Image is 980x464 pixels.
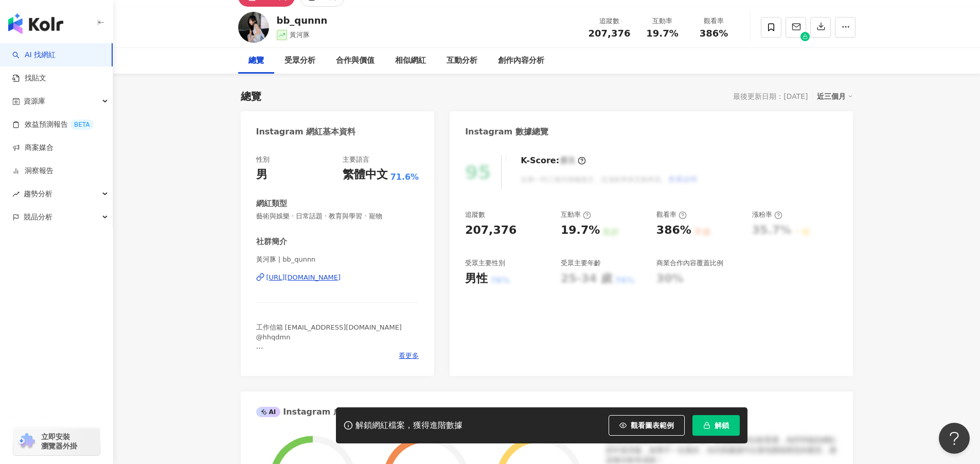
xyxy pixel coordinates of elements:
a: 洞察報告 [12,166,54,176]
div: 總覽 [241,89,261,104]
a: 找貼文 [12,73,46,83]
a: [URL][DOMAIN_NAME] [256,273,419,282]
div: 近三個月 [817,90,853,103]
div: 互動率 [643,16,682,26]
div: 觀看率 [656,210,687,219]
div: 男 [256,167,268,183]
div: 386% [656,222,691,238]
div: 相似網紅 [395,55,426,67]
div: 漲粉率 [752,210,782,219]
div: 追蹤數 [589,16,631,26]
span: 207,376 [589,28,631,39]
div: 觀看率 [694,16,734,26]
span: 工作信箱 [EMAIL_ADDRESS][DOMAIN_NAME] @hhqdmn 我是[PERSON_NAME]，不是黃合群，也不是[PERSON_NAME]，更不是不合群。 [256,323,402,369]
div: 追蹤數 [465,210,485,219]
div: 207,376 [465,222,516,238]
span: 黃河豚 | bb_qunnn [256,255,419,264]
div: 合作與價值 [336,55,375,67]
div: 解鎖網紅檔案，獲得進階數據 [355,420,462,431]
div: bb_qunnn [277,14,328,27]
span: 19.7% [646,28,678,39]
div: Instagram 數據總覽 [465,126,548,138]
a: 效益預測報告BETA [12,119,94,130]
span: 立即安裝 瀏覽器外掛 [41,432,77,451]
div: 社群簡介 [256,236,287,247]
button: 解鎖 [692,415,740,436]
div: 受眾主要性別 [465,259,505,268]
a: 商案媒合 [12,143,54,153]
div: Instagram 網紅基本資料 [256,126,356,138]
a: chrome extension立即安裝 瀏覽器外掛 [13,427,100,455]
span: 競品分析 [24,205,52,229]
span: 看更多 [399,351,419,360]
div: 性別 [256,155,270,164]
div: 商業合作內容覆蓋比例 [656,259,723,268]
div: 網紅類型 [256,198,287,209]
img: logo [8,13,63,34]
span: rise [12,191,20,198]
button: 觀看圖表範例 [609,415,685,436]
span: 黃河豚 [290,31,310,39]
span: 解鎖 [715,421,729,429]
div: [URL][DOMAIN_NAME] [266,273,341,282]
span: 資源庫 [24,90,45,113]
div: 繁體中文 [343,167,388,183]
div: 互動分析 [447,55,477,67]
div: 受眾分析 [284,55,315,67]
div: 男性 [465,271,488,287]
span: 386% [700,28,728,39]
div: 總覽 [248,55,264,67]
div: Instagram 成效等級三大指標 [256,406,399,418]
span: 藝術與娛樂 · 日常話題 · 教育與學習 · 寵物 [256,212,419,221]
img: chrome extension [16,433,37,450]
span: 觀看圖表範例 [631,421,674,429]
div: 受眾主要年齡 [561,259,601,268]
div: 創作內容分析 [498,55,544,67]
span: 趨勢分析 [24,182,52,205]
img: KOL Avatar [238,12,269,43]
div: 最後更新日期：[DATE] [733,92,808,100]
div: K-Score : [521,155,586,166]
a: searchAI 找網紅 [12,50,56,60]
div: 主要語言 [343,155,369,164]
div: 19.7% [561,222,600,238]
span: 71.6% [390,171,419,183]
div: 互動率 [561,210,591,219]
